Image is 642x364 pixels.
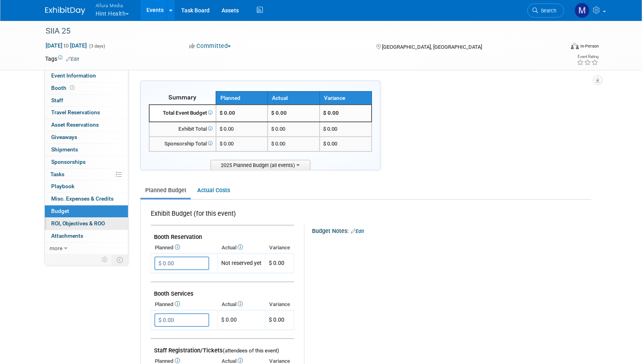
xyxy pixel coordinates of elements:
td: Staff Registration/Tickets [151,339,294,356]
div: Sponsorship Total [153,140,212,148]
div: Budget Notes: [312,225,590,235]
td: Booth Services [151,282,294,299]
span: Playbook [51,183,74,189]
td: Toggle Event Tabs [112,255,128,265]
a: Misc. Expenses & Credits [45,193,128,205]
th: Variance [265,299,294,310]
a: Event Information [45,70,128,82]
div: Exhibit Budget (for this event) [151,209,291,223]
span: more [50,245,62,251]
td: $ 0.00 [218,310,265,330]
span: $ 0.00 [323,110,339,116]
a: Tasks [45,169,128,181]
div: Event Rating [577,55,598,59]
span: to [62,42,70,49]
span: Shipments [51,146,78,153]
td: Booth Reservation [151,225,294,243]
span: ROI, Objectives & ROO [51,220,105,227]
th: Actual [218,299,265,310]
div: Exhibit Total [153,125,212,133]
td: Not reserved yet [218,254,265,273]
a: Actual Costs [192,183,234,198]
span: [DATE] [DATE] [45,42,87,49]
th: Planned [216,91,268,105]
span: Event Information [51,72,96,79]
span: $ 0.00 [269,316,284,323]
span: Search [538,8,556,14]
img: Format-Inperson.png [571,43,579,49]
a: Asset Reservations [45,119,128,131]
a: Shipments [45,144,128,156]
span: Summary [168,93,196,101]
td: $ 0.00 [268,137,320,151]
a: Giveaways [45,131,128,143]
div: SIIA 25 [43,24,552,38]
th: Planned [151,299,218,310]
td: $ 0.00 [268,105,320,122]
div: Total Event Budget [153,109,212,117]
span: (3 days) [88,44,105,49]
span: $ 0.00 [220,126,234,132]
a: Edit [66,56,79,62]
span: (attendees of this event) [223,348,279,354]
div: Event Format [517,42,599,54]
span: $ 0.00 [220,141,234,147]
span: Budget [51,208,69,214]
span: $ 0.00 [220,110,235,116]
a: ROI, Objectives & ROO [45,218,128,230]
span: Giveaways [51,134,77,140]
span: Tasks [50,171,64,177]
th: Actual [218,242,265,253]
img: Max Fanwick [574,3,590,18]
a: Booth [45,82,128,94]
span: $ 0.00 [323,126,337,132]
button: Committed [186,42,234,50]
span: 2025 Planned Budget (all events) [210,160,310,170]
span: Misc. Expenses & Credits [51,195,114,202]
span: Asset Reservations [51,121,99,128]
a: Attachments [45,230,128,242]
th: Planned [151,242,218,253]
span: Allura Media [96,1,129,10]
a: Staff [45,95,128,107]
a: more [45,243,128,255]
span: $ 0.00 [323,141,337,147]
span: Booth [51,85,76,91]
span: [GEOGRAPHIC_DATA], [GEOGRAPHIC_DATA] [382,44,482,50]
img: ExhibitDay [45,7,85,15]
a: Search [527,4,564,18]
td: Tags [45,55,79,63]
th: Variance [320,91,372,105]
a: Travel Reservations [45,107,128,119]
span: Attachments [51,233,83,239]
a: Playbook [45,181,128,193]
th: Actual [268,91,320,105]
a: Sponsorships [45,156,128,168]
td: Personalize Event Tab Strip [98,255,112,265]
span: Sponsorships [51,159,86,165]
a: Budget [45,205,128,217]
span: $ 0.00 [269,260,284,266]
div: In-Person [580,43,599,49]
span: Travel Reservations [51,109,100,115]
span: Booth not reserved yet [68,85,76,91]
a: Edit [351,229,364,234]
span: Staff [51,97,63,103]
a: Planned Budget [140,183,191,198]
td: $ 0.00 [268,122,320,137]
th: Variance [265,242,294,253]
